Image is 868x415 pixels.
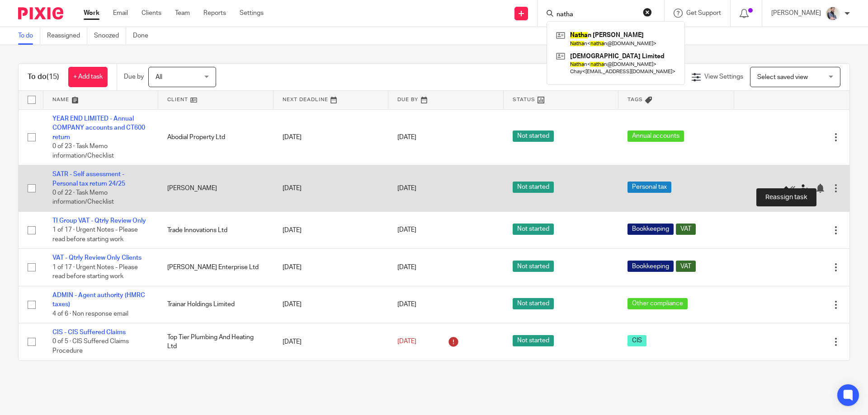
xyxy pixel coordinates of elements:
[18,27,40,45] a: To do
[274,286,388,323] td: [DATE]
[627,335,646,346] span: CIS
[704,74,743,80] span: View Settings
[84,9,99,18] a: Work
[52,227,138,243] span: 1 of 17 · Urgent Notes - Please read before starting work
[52,190,114,205] span: 0 of 22 · Task Memo information/Checklist
[47,73,59,80] span: (15)
[513,224,554,235] span: Not started
[52,116,145,140] a: YEAR END LIMITED - Annual COMPANY accounts and CT600 return
[94,27,126,45] a: Snoozed
[513,335,554,346] span: Not started
[158,323,273,360] td: Top Tier Plumbing And Heating Ltd
[52,329,126,336] a: CIS - CIS Suffered Claims
[627,298,688,309] span: Other compliance
[513,131,554,142] span: Not started
[133,27,155,45] a: Done
[513,182,554,193] span: Not started
[627,97,643,102] span: Tags
[124,72,144,81] p: Due by
[397,339,416,345] span: [DATE]
[68,67,108,87] a: + Add task
[274,110,388,165] td: [DATE]
[274,323,388,360] td: [DATE]
[397,134,416,140] span: [DATE]
[175,9,190,18] a: Team
[142,9,161,18] a: Clients
[627,182,671,193] span: Personal tax
[52,292,145,308] a: ADMIN - Agent authority (HMRC taxes)
[676,224,696,235] span: VAT
[771,9,821,18] p: [PERSON_NAME]
[397,185,416,191] span: [DATE]
[786,184,800,193] a: Mark as done
[52,311,128,317] span: 4 of 6 · Non response email
[156,74,162,80] span: All
[52,255,142,261] a: VAT - Qtrly Review Only Clients
[52,218,146,224] a: TI Group VAT - Qtrly Review Only
[158,165,273,212] td: [PERSON_NAME]
[203,9,226,18] a: Reports
[513,298,554,309] span: Not started
[397,264,416,270] span: [DATE]
[52,264,138,280] span: 1 of 17 · Urgent Notes - Please read before starting work
[513,261,554,272] span: Not started
[627,261,674,272] span: Bookkeeping
[158,211,273,248] td: Trade Innovations Ltd
[52,143,114,159] span: 0 of 23 · Task Memo information/Checklist
[676,261,696,272] span: VAT
[28,72,59,82] h1: To do
[52,171,125,187] a: SATR - Self assessment - Personal tax return 24/25
[274,165,388,212] td: [DATE]
[47,27,87,45] a: Reassigned
[643,8,652,17] button: Clear
[627,131,684,142] span: Annual accounts
[757,74,808,80] span: Select saved view
[158,110,273,165] td: Abodial Property Ltd
[113,9,128,18] a: Email
[52,339,129,354] span: 0 of 5 · CIS Suffered Claims Procedure
[240,9,264,18] a: Settings
[826,6,840,21] img: Pixie%2002.jpg
[397,227,416,233] span: [DATE]
[556,11,637,19] input: Search
[18,7,63,19] img: Pixie
[274,211,388,248] td: [DATE]
[686,10,721,16] span: Get Support
[274,249,388,286] td: [DATE]
[627,224,674,235] span: Bookkeeping
[158,249,273,286] td: [PERSON_NAME] Enterprise Ltd
[158,286,273,323] td: Trainar Holdings Limited
[397,301,416,308] span: [DATE]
